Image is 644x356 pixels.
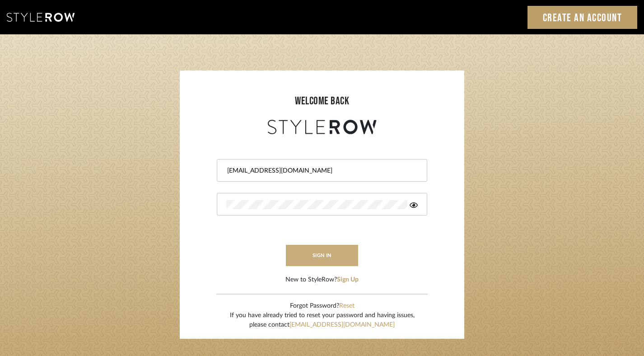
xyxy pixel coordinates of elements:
div: welcome back [189,93,455,109]
a: Create an Account [527,6,638,29]
a: [EMAIL_ADDRESS][DOMAIN_NAME] [289,322,395,328]
button: sign in [286,245,358,266]
div: Forgot Password? [230,301,415,311]
div: New to StyleRow? [285,275,359,285]
div: If you have already tried to reset your password and having issues, please contact [230,311,415,330]
button: Reset [339,301,355,311]
input: Email Address [226,166,415,175]
button: Sign Up [337,275,359,285]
